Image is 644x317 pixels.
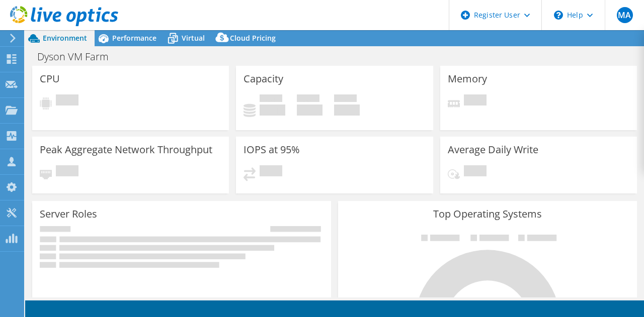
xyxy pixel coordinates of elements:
span: Free [297,94,319,104]
span: Used [260,94,282,104]
span: Virtual [182,33,205,43]
h4: 0 GiB [260,104,285,116]
span: Environment [43,33,87,43]
span: Pending [260,165,282,179]
svg: \n [554,11,563,20]
h3: CPU [40,73,60,84]
h3: IOPS at 95% [244,144,300,155]
h4: 0 GiB [297,104,323,116]
h3: Capacity [244,73,283,84]
h3: Average Daily Write [448,144,538,155]
h3: Top Operating Systems [346,208,629,220]
span: Total [334,94,357,104]
span: Pending [56,94,78,108]
h3: Peak Aggregate Network Throughput [40,144,212,155]
h4: 0 GiB [334,104,360,116]
span: Pending [56,165,78,179]
span: Pending [464,165,487,179]
span: Pending [464,94,487,108]
span: Cloud Pricing [230,33,276,43]
h3: Memory [448,73,487,84]
h1: Dyson VM Farm [33,51,124,62]
h3: Server Roles [40,208,97,220]
span: Performance [112,33,156,43]
span: MA [617,7,633,23]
